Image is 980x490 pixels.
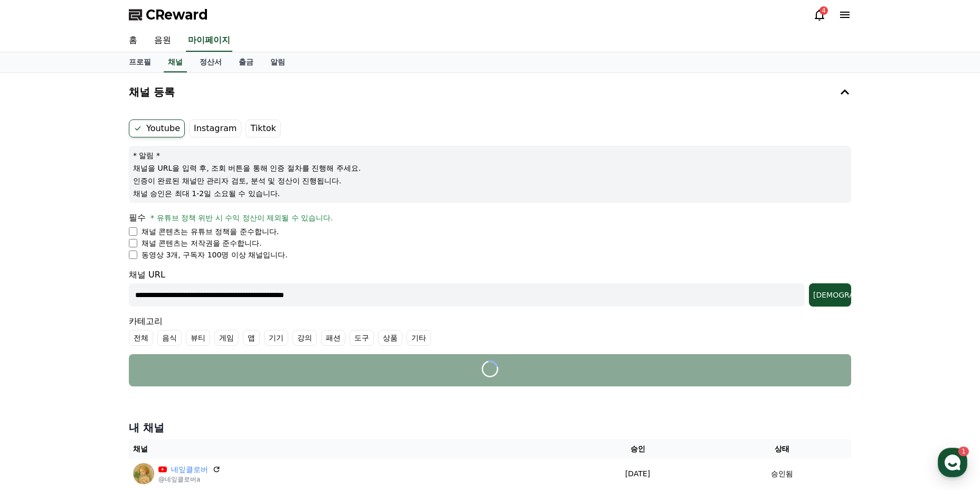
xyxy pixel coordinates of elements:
[350,330,374,346] label: 도구
[129,315,851,346] div: 카테고리
[713,439,851,459] th: 상태
[133,188,847,199] p: 채널 승인은 최대 1-2일 소요될 수 있습니다.
[133,463,154,484] img: 네잎클로버
[120,52,159,72] a: 프로필
[809,283,851,307] button: [DEMOGRAPHIC_DATA]
[107,335,111,343] span: 1
[243,330,260,346] label: 앱
[567,468,709,479] p: [DATE]
[146,6,208,23] span: CReward
[142,249,288,260] p: 동영상 3개, 구독자 100명 이상 채널입니다.
[771,468,793,479] p: 승인됨
[189,119,241,137] label: Instagram
[97,352,109,360] span: 대화
[129,269,851,307] div: 채널 URL
[3,335,70,362] a: 홈
[163,351,176,359] span: 설정
[562,439,713,459] th: 승인
[264,330,288,346] label: 기기
[293,330,317,346] label: 강의
[164,52,187,72] a: 채널
[129,212,146,223] span: 필수
[129,439,562,459] th: 채널
[142,226,279,237] p: 채널 콘텐츠는 유튜브 정책을 준수합니다.
[146,30,180,52] a: 음원
[142,238,262,248] p: 채널 콘텐츠는 저작권을 준수합니다.
[120,30,146,52] a: 홈
[186,30,232,52] a: 마이페이지
[246,119,280,137] label: Tiktok
[150,214,333,222] span: * 유튜브 정책 위반 시 수익 정산이 제외될 수 있습니다.
[191,52,230,72] a: 정산서
[129,6,208,23] a: CReward
[125,77,855,107] button: 채널 등록
[157,330,182,346] label: 음식
[262,52,294,72] a: 알림
[230,52,262,72] a: 출금
[129,330,153,346] label: 전체
[133,163,847,173] p: 채널을 URL을 입력 후, 조회 버튼을 통해 인증 절차를 진행해 주세요.
[321,330,345,346] label: 패션
[133,175,847,186] p: 인증이 완료된 채널만 관리자 검토, 분석 및 정산이 진행됩니다.
[813,290,847,300] div: [DEMOGRAPHIC_DATA]
[214,330,239,346] label: 게임
[33,351,40,359] span: 홈
[407,330,431,346] label: 기타
[136,335,203,362] a: 설정
[186,330,210,346] label: 뷰티
[129,420,851,435] h4: 내 채널
[171,464,208,475] a: 네잎클로버
[378,330,402,346] label: 상품
[70,335,136,362] a: 1대화
[813,8,826,21] a: 4
[819,6,828,15] div: 4
[158,475,221,484] p: @네잎클로버a
[129,119,185,137] label: Youtube
[129,86,175,98] h4: 채널 등록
